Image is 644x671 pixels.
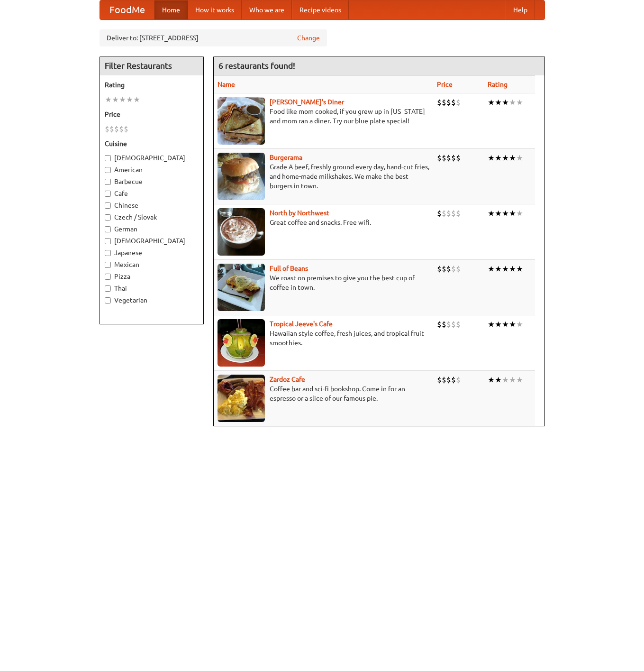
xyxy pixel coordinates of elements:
[509,375,516,385] li: ★
[456,375,461,385] li: $
[119,94,126,105] li: ★
[188,0,242,19] a: How it works
[218,81,235,88] a: Name
[506,0,535,19] a: Help
[446,153,451,163] li: $
[442,375,446,385] li: $
[488,264,495,274] li: ★
[451,208,456,219] li: $
[437,81,453,88] a: Price
[495,264,502,274] li: ★
[516,208,523,219] li: ★
[218,319,265,367] img: jeeves.jpg
[218,208,265,256] img: north.jpg
[105,189,199,198] label: Cafe
[502,97,509,108] li: ★
[446,264,451,274] li: $
[488,97,495,108] li: ★
[451,97,456,108] li: $
[451,264,456,274] li: $
[270,376,305,383] a: Zardoz Cafe
[105,80,199,90] h5: Rating
[105,202,111,209] input: Chinese
[456,208,461,219] li: $
[218,273,429,292] p: We roast on premises to give you the best cup of coffee in town.
[442,264,446,274] li: $
[114,124,119,134] li: $
[488,153,495,163] li: ★
[437,319,442,330] li: $
[133,94,140,105] li: ★
[446,97,451,108] li: $
[270,320,333,328] a: Tropical Jeeve's Cafe
[105,155,111,161] input: [DEMOGRAPHIC_DATA]
[112,94,119,105] li: ★
[437,208,442,219] li: $
[218,218,429,227] p: Great coffee and snacks. Free wifi.
[105,272,199,281] label: Pizza
[105,274,111,280] input: Pizza
[502,153,509,163] li: ★
[502,208,509,219] li: ★
[105,250,111,256] input: Japanese
[105,212,199,222] label: Czech / Slovak
[437,375,442,385] li: $
[509,208,516,219] li: ★
[516,319,523,330] li: ★
[218,264,265,311] img: beans.jpg
[495,97,502,108] li: ★
[509,319,516,330] li: ★
[270,98,344,106] a: [PERSON_NAME]'s Diner
[502,375,509,385] li: ★
[126,94,133,105] li: ★
[495,375,502,385] li: ★
[105,295,199,305] label: Vegetarian
[218,375,265,422] img: zardoz.jpg
[292,0,349,19] a: Recipe videos
[488,81,508,88] a: Rating
[105,94,112,105] li: ★
[495,208,502,219] li: ★
[509,97,516,108] li: ★
[516,97,523,108] li: ★
[218,97,265,145] img: sallys.jpg
[105,124,109,134] li: $
[105,167,111,173] input: American
[442,97,446,108] li: $
[509,264,516,274] li: ★
[105,297,111,303] input: Vegetarian
[270,154,302,161] a: Burgerama
[270,265,308,272] a: Full of Beans
[105,214,111,221] input: Czech / Slovak
[105,201,199,210] label: Chinese
[105,139,199,148] h5: Cuisine
[437,264,442,274] li: $
[105,165,199,175] label: American
[509,153,516,163] li: ★
[456,153,461,163] li: $
[218,162,429,191] p: Grade A beef, freshly ground every day, hand-cut fries, and home-made milkshakes. We make the bes...
[446,319,451,330] li: $
[105,248,199,257] label: Japanese
[218,384,429,403] p: Coffee bar and sci-fi bookshop. Come in for an espresso or a slice of our famous pie.
[437,153,442,163] li: $
[516,375,523,385] li: ★
[105,238,111,244] input: [DEMOGRAPHIC_DATA]
[105,179,111,185] input: Barbecue
[218,107,429,126] p: Food like mom cooked, if you grew up in [US_STATE] and mom ran a diner. Try our blue plate special!
[270,209,329,217] a: North by Northwest
[242,0,292,19] a: Who we are
[488,375,495,385] li: ★
[451,375,456,385] li: $
[105,177,199,186] label: Barbecue
[451,153,456,163] li: $
[105,191,111,197] input: Cafe
[456,97,461,108] li: $
[105,262,111,268] input: Mexican
[516,153,523,163] li: ★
